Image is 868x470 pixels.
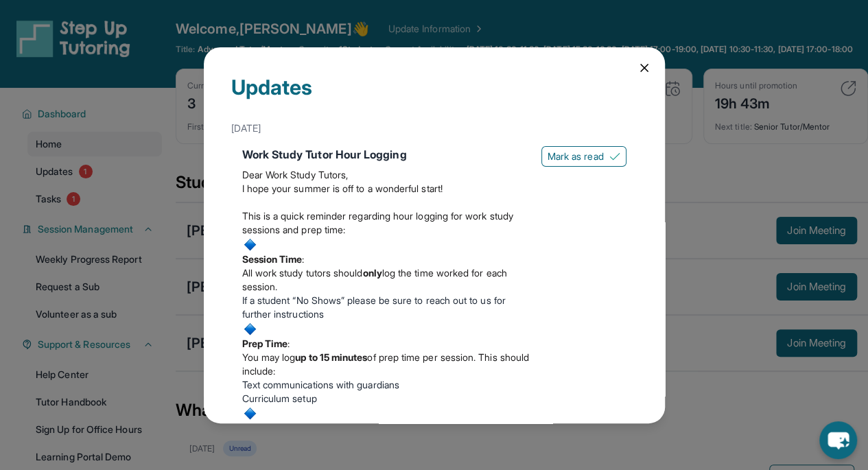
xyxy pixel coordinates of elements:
[609,151,620,162] img: Mark as read
[819,421,857,459] button: chat-button
[541,146,626,167] button: Mark as read
[302,253,304,265] span: :
[242,351,296,363] span: You may log
[242,169,349,180] span: Dear Work Study Tutors,
[548,150,604,163] span: Mark as read
[242,210,513,235] span: This is a quick reminder regarding hour logging for work study sessions and prep time:
[303,422,305,434] span: :
[242,267,363,279] span: All work study tutors should
[242,253,303,265] strong: Session Time
[242,351,530,377] span: of prep time per session. This should include:
[295,351,367,363] strong: up to 15 minutes
[242,321,258,337] img: :small_blue_diamond:
[242,294,506,320] span: If a student “No Shows” please be sure to reach out to us for further instructions
[242,146,530,163] div: Work Study Tutor Hour Logging
[242,406,258,421] img: :small_blue_diamond:
[242,379,399,390] span: Text communications with guardians
[231,75,637,116] div: Updates
[242,183,443,194] span: I hope your summer is off to a wonderful start!
[362,267,382,279] strong: only
[242,237,258,252] img: :small_blue_diamond:
[288,338,290,349] span: :
[242,422,304,434] strong: Training Time
[231,116,637,141] div: [DATE]
[242,392,317,404] span: Curriculum setup
[242,338,288,349] strong: Prep Time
